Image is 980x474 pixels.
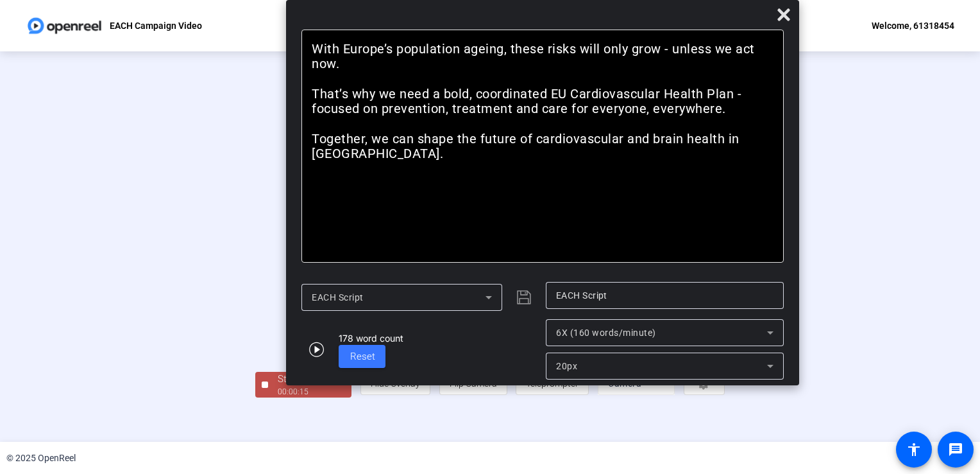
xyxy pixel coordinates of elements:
span: EACH Script [312,292,364,303]
div: Stop Recording [278,372,342,387]
p: With Europe’s population ageing, these risks will only grow - unless we act now. [312,42,773,72]
p: EACH Campaign Video [110,18,202,33]
mat-icon: message [948,442,963,457]
div: 178 word count [339,331,403,345]
input: Title [556,288,773,303]
div: Welcome, 61318454 [872,18,954,33]
span: 6X (160 words/minute) [556,328,656,338]
span: 20px [556,361,577,371]
div: © 2025 OpenReel [6,452,76,465]
span: Reset [350,351,375,362]
p: That’s why we need a bold, coordinated EU Cardiovascular Health Plan - focused on prevention, tre... [312,87,773,117]
img: OpenReel logo [26,13,103,39]
button: Reset [339,345,385,368]
p: Together, we can shape the future of cardiovascular and brain health in [GEOGRAPHIC_DATA]. [312,132,773,162]
div: 00:00:15 [278,386,342,398]
mat-icon: accessibility [906,442,922,457]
